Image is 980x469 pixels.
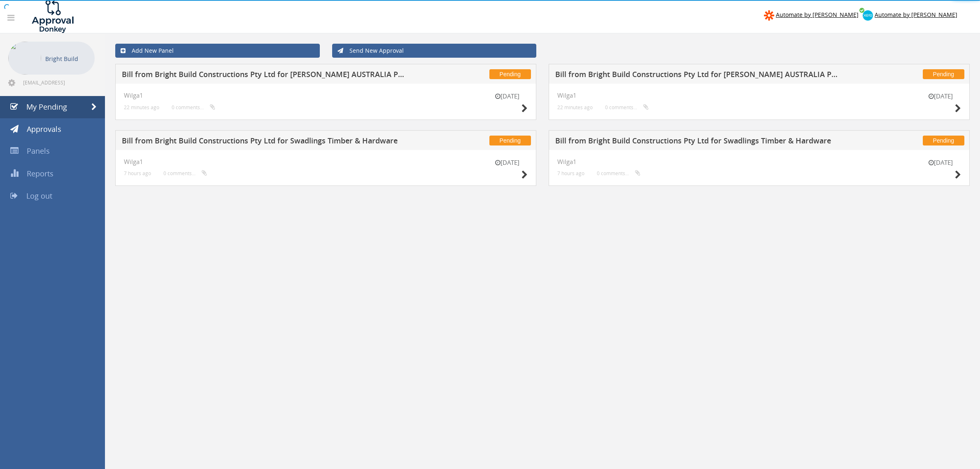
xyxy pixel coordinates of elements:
[605,104,649,110] small: 0 comments...
[124,170,151,176] small: 7 hours ago
[555,70,841,81] h5: Bill from Bright Build Constructions Pty Ltd for [PERSON_NAME] AUSTRALIA PTY LTD
[23,79,93,86] span: [EMAIL_ADDRESS][DOMAIN_NAME]
[172,104,215,110] small: 0 comments...
[764,10,774,21] img: zapier-logomark.png
[923,69,964,79] span: Pending
[27,169,54,178] span: Reports
[115,44,320,58] a: Add New Panel
[555,137,841,147] h5: Bill from Bright Build Constructions Pty Ltd for Swadlings Timber & Hardware
[122,70,407,81] h5: Bill from Bright Build Constructions Pty Ltd for [PERSON_NAME] AUSTRALIA PTY LTD
[124,158,528,165] h4: Wilga1
[489,136,531,145] span: Pending
[45,54,91,64] p: Bright Build
[557,92,961,99] h4: Wilga1
[487,92,528,101] small: [DATE]
[487,158,528,167] small: [DATE]
[597,170,640,176] small: 0 comments...
[776,11,859,19] span: Automate by [PERSON_NAME]
[163,170,207,176] small: 0 comments...
[122,137,407,147] h5: Bill from Bright Build Constructions Pty Ltd for Swadlings Timber & Hardware
[124,104,159,110] small: 22 minutes ago
[27,124,61,134] span: Approvals
[875,11,957,19] span: Automate by [PERSON_NAME]
[27,146,50,156] span: Panels
[26,102,67,112] span: My Pending
[124,92,528,99] h4: Wilga1
[557,170,584,176] small: 7 hours ago
[920,158,961,167] small: [DATE]
[557,158,961,165] h4: Wilga1
[863,10,873,21] img: xero-logo.png
[920,92,961,101] small: [DATE]
[489,69,531,79] span: Pending
[923,136,964,145] span: Pending
[557,104,593,110] small: 22 minutes ago
[332,44,537,58] a: Send New Approval
[26,191,52,201] span: Log out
